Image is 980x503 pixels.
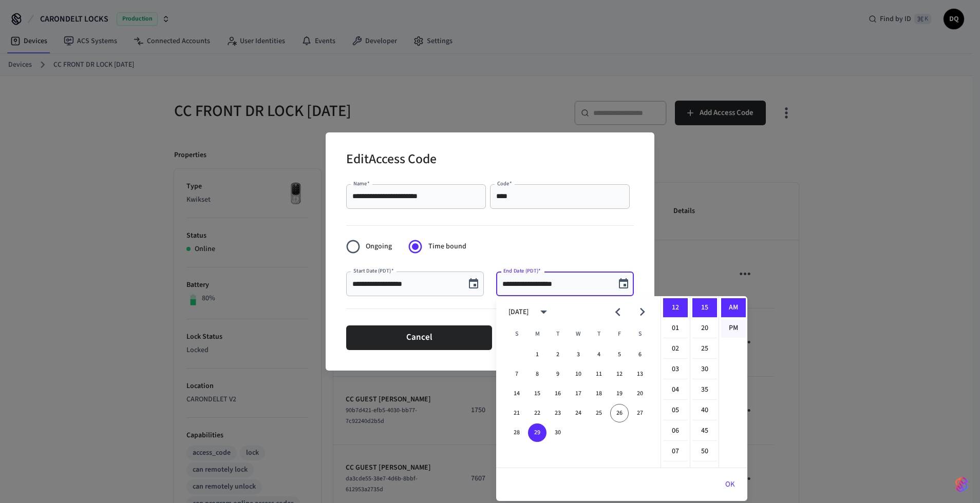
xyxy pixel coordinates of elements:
span: Ongoing [366,241,392,252]
button: 28 [507,423,526,442]
button: 17 [569,384,588,403]
li: 8 hours [663,462,688,482]
span: Sunday [507,324,526,344]
button: 3 [569,345,588,364]
button: Next month [630,300,654,324]
li: 40 minutes [692,401,717,420]
button: 11 [590,365,608,383]
button: 4 [590,345,608,364]
span: Tuesday [549,324,567,344]
li: 55 minutes [692,462,717,481]
button: 13 [631,365,649,383]
li: 45 minutes [692,421,717,441]
ul: Select minutes [690,296,719,468]
button: 15 [528,384,546,403]
button: Previous month [606,300,630,324]
li: 12 hours [663,298,688,318]
button: Choose date, selected date is Sep 25, 2025 [463,274,484,294]
button: Cancel [346,325,492,350]
button: 20 [631,384,649,403]
li: 15 minutes [692,298,717,318]
span: Monday [528,324,546,344]
button: 10 [569,365,588,383]
li: 30 minutes [692,360,717,379]
button: 24 [569,404,588,422]
label: Code [497,180,512,187]
button: 25 [590,404,608,422]
li: 6 hours [663,421,688,441]
button: 2 [549,345,567,364]
li: 4 hours [663,380,688,400]
label: End Date (PDT) [503,267,541,275]
button: Choose date, selected date is Sep 29, 2025 [613,274,634,294]
li: AM [721,298,746,318]
button: 21 [507,404,526,422]
li: PM [721,319,746,338]
span: Thursday [590,324,608,344]
button: 16 [549,384,567,403]
li: 50 minutes [692,442,717,461]
button: 9 [549,365,567,383]
li: 1 hours [663,319,688,338]
div: [DATE] [508,307,529,318]
label: Start Date (PDT) [353,267,393,275]
button: 12 [610,365,629,383]
ul: Select meridiem [719,296,747,468]
button: 1 [528,345,546,364]
button: 8 [528,365,546,383]
button: 23 [549,404,567,422]
span: Saturday [631,324,649,344]
span: Wednesday [569,324,588,344]
li: 3 hours [663,360,688,379]
button: 5 [610,345,629,364]
button: 29 [528,423,546,442]
li: 25 minutes [692,339,717,359]
li: 5 hours [663,401,688,420]
button: 7 [507,365,526,383]
button: 22 [528,404,546,422]
li: 2 hours [663,339,688,359]
button: 27 [631,404,649,422]
label: Name [353,180,370,187]
span: Time bound [428,241,466,252]
li: 20 minutes [692,319,717,338]
button: 14 [507,384,526,403]
button: calendar view is open, switch to year view [532,300,556,324]
span: Friday [610,324,629,344]
button: 26 [610,404,629,422]
img: SeamLogoGradient.69752ec5.svg [955,476,968,493]
li: 35 minutes [692,380,717,400]
button: 6 [631,345,649,364]
h2: Edit Access Code [346,145,437,176]
button: OK [713,472,747,497]
button: 30 [549,423,567,442]
button: 19 [610,384,629,403]
ul: Select hours [661,296,690,468]
button: 18 [590,384,608,403]
li: 7 hours [663,442,688,461]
